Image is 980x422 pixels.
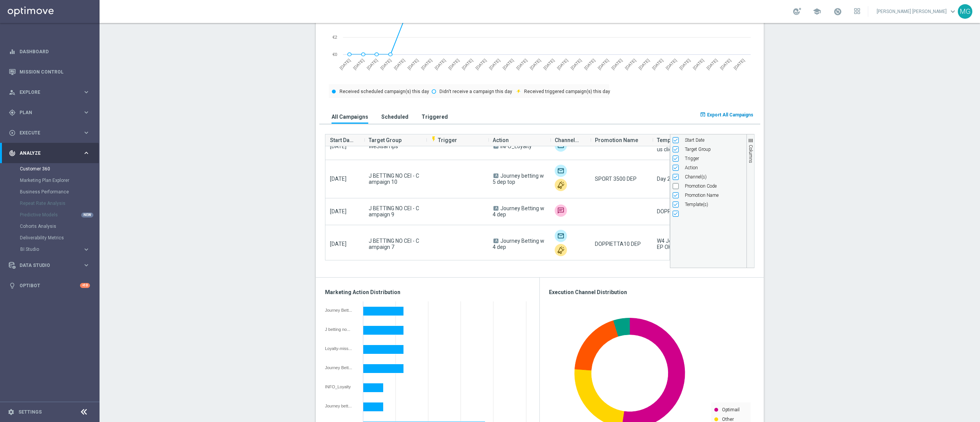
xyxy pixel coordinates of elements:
[20,62,90,82] a: Mission Control
[369,205,421,218] span: J BETTING NO CEI - Campaign 9
[493,144,498,149] span: A
[722,407,740,412] text: Optimail
[434,58,446,70] text: [DATE]
[707,112,753,118] span: Export All Campaigns
[657,238,710,250] div: W4 Journey Cross_DEP OK
[369,132,402,148] span: Target Group
[439,89,512,94] text: Didn't receive a campaign this day
[700,111,706,118] i: open_in_browser
[379,110,410,124] button: Scheduled
[431,136,437,142] i: flash_on
[325,289,530,296] h3: Marketing Action Distribution
[20,247,83,252] div: BI Studio
[83,109,90,116] i: keyboard_arrow_right
[9,62,90,82] div: Mission Control
[515,58,528,70] text: [DATE]
[379,58,392,70] text: [DATE]
[670,145,746,154] div: Target Group Column
[83,262,90,269] i: keyboard_arrow_right
[8,150,90,156] div: track_changes Analyze keyboard_arrow_right
[670,163,746,172] div: Action Column
[325,384,358,389] div: INFO_Loyalty
[555,179,567,191] div: Other
[493,205,544,218] span: Journey Betting w4 dep
[420,58,433,70] text: [DATE]
[493,239,498,243] span: A
[330,110,370,124] button: All Campaigns
[20,209,99,221] div: Predictive Models
[670,209,746,218] div: Column
[330,241,346,247] span: [DATE]
[20,275,80,296] a: Optibot
[20,189,80,195] a: Business Performance
[420,110,450,124] button: Triggered
[570,58,582,70] text: [DATE]
[624,58,637,70] text: [DATE]
[949,7,957,16] span: keyboard_arrow_down
[657,132,687,148] span: Template(s)
[722,417,734,422] text: Other
[431,137,457,143] span: Trigger
[500,143,532,149] span: INFO_Loyalty
[20,263,83,268] span: Data Studio
[20,131,83,135] span: Execute
[381,113,408,120] h3: Scheduled
[9,150,83,157] div: Analyze
[20,235,80,241] a: Deliverability Metrics
[555,165,567,177] img: Optimail
[8,262,90,268] button: Data Studio keyboard_arrow_right
[369,173,421,185] span: J BETTING NO CEI - Campaign 10
[493,238,544,250] span: Journey Betting w4 dep
[555,204,567,217] img: Skebby SMS
[393,58,406,70] text: [DATE]
[748,145,753,163] span: Columns
[461,58,474,70] text: [DATE]
[20,244,99,255] div: BI Studio
[20,151,83,155] span: Analyze
[876,6,958,17] a: [PERSON_NAME] [PERSON_NAME]keyboard_arrow_down
[813,7,821,16] span: school
[555,132,580,148] span: Channel(s)
[958,4,972,19] div: MG
[475,58,487,70] text: [DATE]
[493,173,544,185] span: Journey betting w5 dep top
[339,58,351,70] text: [DATE]
[719,58,732,70] text: [DATE]
[20,110,83,115] span: Plan
[670,191,746,200] div: Promotion Name Column
[9,109,16,116] i: gps_fixed
[8,110,90,116] button: gps_fixed Plan keyboard_arrow_right
[670,136,746,218] div: Column List
[583,58,596,70] text: [DATE]
[638,58,650,70] text: [DATE]
[83,88,90,96] i: keyboard_arrow_right
[352,58,365,70] text: [DATE]
[20,221,99,232] div: Cohorts Analysis
[330,208,346,214] span: [DATE]
[595,176,637,182] span: SPORT 3500 DEP
[657,176,708,182] div: Day 25 deposito HIGH
[556,58,569,70] text: [DATE]
[325,404,358,408] div: Journey betting w5 dep top
[325,365,358,370] div: Journey Betting NO CEI dep w1
[670,136,746,145] div: Start Date Column
[665,58,678,70] text: [DATE]
[369,238,421,250] span: J BETTING NO CEI - Campaign 7
[502,58,514,70] text: [DATE]
[9,89,16,96] i: person_search
[340,89,429,94] text: Received scheduled campaign(s) this day
[8,283,90,289] button: lightbulb Optibot +10
[555,244,567,256] div: Other
[20,90,83,95] span: Explore
[20,198,99,209] div: Repeat Rate Analysis
[524,89,610,94] text: Received triggered campaign(s) this day
[493,173,498,178] span: A
[18,410,42,414] a: Settings
[9,275,90,296] div: Optibot
[9,262,83,269] div: Data Studio
[20,232,99,244] div: Deliverability Metrics
[9,89,83,96] div: Explore
[8,89,90,95] div: person_search Explore keyboard_arrow_right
